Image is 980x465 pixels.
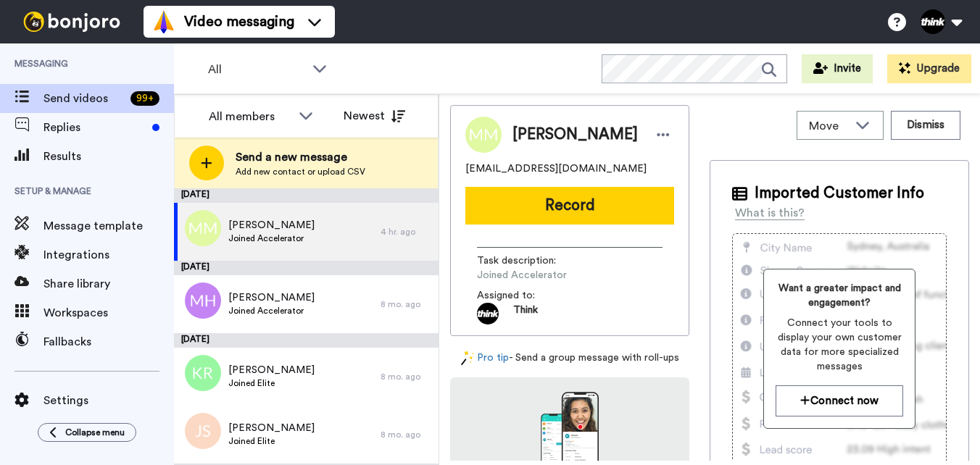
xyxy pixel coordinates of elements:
div: 8 mo. ago [381,371,431,382]
img: js.png [185,413,221,449]
span: Collapse menu [65,427,125,438]
span: Integrations [43,246,174,264]
span: Joined Accelerator [228,305,315,317]
span: Workspaces [43,304,174,322]
button: Record [465,187,674,225]
span: Settings [43,392,174,409]
span: Assigned to: [477,288,578,303]
span: Add new contact or upload CSV [236,166,365,177]
span: Think [513,303,538,324]
span: [EMAIL_ADDRESS][DOMAIN_NAME] [465,162,647,176]
span: Joined Elite [228,377,315,389]
img: Image of Megan Milne [465,117,502,153]
button: Newest [333,101,416,130]
img: mh.png [185,282,221,319]
img: vm-color.svg [152,10,175,33]
div: 4 hr. ago [381,226,431,238]
div: All members [209,108,291,125]
div: 8 mo. ago [381,298,431,310]
span: Replies [43,119,146,136]
button: Connect now [776,385,903,416]
span: All [208,61,305,78]
span: [PERSON_NAME] [228,290,315,305]
img: kr.png [185,355,221,391]
span: Move [809,117,848,135]
div: What is this? [735,204,805,222]
span: Results [43,148,174,165]
button: Collapse menu [38,423,136,442]
div: [DATE] [174,261,439,275]
span: Task description : [477,254,578,268]
div: [DATE] [174,333,439,348]
span: Fallbacks [43,333,174,351]
div: [DATE] [174,188,439,203]
span: [PERSON_NAME] [228,363,315,377]
button: Dismiss [891,111,960,140]
button: Invite [802,54,873,83]
span: Joined Accelerator [228,232,315,244]
span: Joined Accelerator [477,268,615,282]
div: - Send a group message with roll-ups [450,351,689,366]
span: [PERSON_NAME] [228,218,315,232]
span: Message template [43,217,174,235]
div: 99 + [130,91,159,106]
span: Joined Elite [228,435,315,447]
span: Want a greater impact and engagement? [776,281,903,310]
span: Connect your tools to display your own customer data for more specialized messages [776,316,903,374]
span: Send videos [43,90,125,107]
a: Pro tip [461,351,509,366]
span: Send a new message [236,148,365,166]
div: 8 mo. ago [381,429,431,440]
img: mm.png [185,210,221,246]
img: magic-wand.svg [461,351,474,366]
span: [PERSON_NAME] [512,124,638,146]
span: Video messaging [184,12,294,32]
img: bj-logo-header-white.svg [17,12,126,32]
span: Share library [43,275,174,293]
button: Upgrade [887,54,971,83]
span: Imported Customer Info [755,183,924,204]
img: 43605a5b-2d15-4602-a127-3fdef772f02f-1699552572.jpg [477,303,499,324]
span: [PERSON_NAME] [228,421,315,435]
